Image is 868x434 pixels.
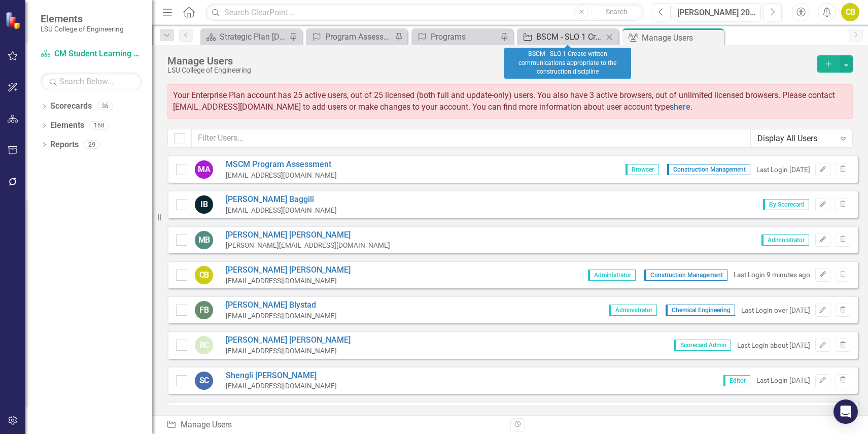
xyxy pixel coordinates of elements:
[50,101,92,112] a: Scorecards
[203,30,287,43] a: Strategic Plan [DATE]-[DATE]
[173,90,835,112] span: Your Enterprise Plan account has 25 active users, out of 25 licensed (both full and update-only) ...
[226,276,351,286] div: [EMAIL_ADDRESS][DOMAIN_NAME]
[226,241,390,250] div: [PERSON_NAME][EMAIL_ADDRESS][DOMAIN_NAME]
[41,73,142,90] input: Search Below...
[167,66,812,74] div: LSU College of Engineering
[97,102,113,111] div: 36
[195,336,213,354] div: RC
[431,30,498,43] div: Programs
[226,229,390,241] a: [PERSON_NAME] [PERSON_NAME]
[195,301,213,319] div: FB
[226,171,337,180] div: [EMAIL_ADDRESS][DOMAIN_NAME]
[205,4,644,21] input: Search ClearPoint...
[609,305,657,316] span: Administrator
[588,270,636,281] span: Administrator
[195,372,213,390] div: SC
[834,399,858,424] div: Open Intercom Messenger
[723,375,750,386] span: Editor
[591,5,642,19] button: Search
[84,140,100,149] div: 29
[308,30,392,43] a: Program Assessment for MSCM
[226,346,351,356] div: [EMAIL_ADDRESS][DOMAIN_NAME]
[226,370,337,382] a: Shengli [PERSON_NAME]
[41,25,124,33] small: LSU College of Engineering
[226,311,337,321] div: [EMAIL_ADDRESS][DOMAIN_NAME]
[414,30,498,43] a: Programs
[536,30,603,43] div: BSCM - SLO 1 Create written communications appropriate to the construction discipline
[606,8,628,16] span: Search
[674,102,690,112] a: here
[741,306,810,315] div: Last Login over [DATE]
[220,30,287,43] div: Strategic Plan [DATE]-[DATE]
[674,340,731,351] span: Scorecard Admin
[41,13,124,25] span: Elements
[626,164,658,175] span: Browser
[519,30,603,43] a: BSCM - SLO 1 Create written communications appropriate to the construction discipline
[674,3,760,21] button: [PERSON_NAME] 2023
[757,132,835,144] div: Display All Users
[677,7,757,19] div: [PERSON_NAME] 2023
[195,231,213,249] div: MB
[763,199,809,210] span: By Scorecard
[226,405,351,417] a: [PERSON_NAME] [PERSON_NAME]
[50,120,84,131] a: Elements
[644,270,727,281] span: Construction Management
[5,11,23,29] img: ClearPoint Strategy
[226,335,351,346] a: [PERSON_NAME] [PERSON_NAME]
[841,3,859,21] button: CB
[195,195,213,214] div: IB
[226,299,337,311] a: [PERSON_NAME] Blystad
[195,266,213,284] div: CB
[226,381,337,391] div: [EMAIL_ADDRESS][DOMAIN_NAME]
[89,121,109,130] div: 168
[166,419,503,431] div: Manage Users
[667,164,750,175] span: Construction Management
[761,235,809,246] span: Administrator
[325,30,392,43] div: Program Assessment for MSCM
[167,55,812,66] div: Manage Users
[226,264,351,276] a: [PERSON_NAME] [PERSON_NAME]
[50,139,79,151] a: Reports
[226,159,337,171] a: MSCM Program Assessment
[737,341,810,350] div: Last Login about [DATE]
[191,129,751,148] input: Filter Users...
[642,31,721,44] div: Manage Users
[504,48,631,79] div: BSCM - SLO 1 Create written communications appropriate to the construction discipline
[734,270,810,280] div: Last Login 9 minutes ago
[41,48,142,60] a: CM Student Learning Outcomes
[756,165,810,175] div: Last Login [DATE]
[666,305,735,316] span: Chemical Engineering
[756,376,810,385] div: Last Login [DATE]
[195,160,213,179] div: MA
[226,194,337,206] a: [PERSON_NAME] Baggili
[226,206,337,215] div: [EMAIL_ADDRESS][DOMAIN_NAME]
